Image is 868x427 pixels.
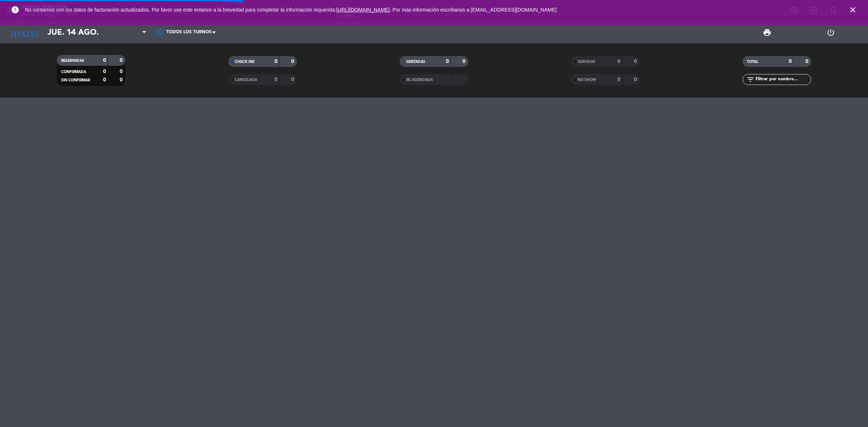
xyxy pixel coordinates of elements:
strong: 0 [120,69,124,74]
strong: 0 [120,77,124,82]
span: No contamos con los datos de facturación actualizados. Por favor use este enlance a la brevedad p... [25,7,557,13]
strong: 0 [291,77,295,82]
strong: 0 [275,77,277,82]
a: [URL][DOMAIN_NAME] [336,7,390,13]
span: RESERVADAS [61,59,84,63]
strong: 0 [634,59,638,64]
strong: 0 [463,59,467,64]
div: LOG OUT [799,22,863,43]
span: TOTAL [747,60,758,64]
span: SERVIDAS [578,60,595,64]
i: filter_list [746,75,755,84]
span: RE AGENDADA [406,78,433,82]
strong: 0 [275,59,277,64]
span: print [763,28,771,37]
span: CANCELADA [235,78,257,82]
span: NO SHOW [578,78,596,82]
span: CONFIRMADA [61,70,86,74]
strong: 0 [103,69,106,74]
i: error [11,5,20,14]
strong: 0 [789,59,792,64]
i: close [848,5,857,14]
input: Filtrar por nombre... [755,76,811,84]
strong: 0 [103,58,106,63]
span: SIN CONFIRMAR [61,78,90,82]
strong: 0 [103,77,106,82]
strong: 0 [634,77,638,82]
span: SENTADAS [406,60,425,64]
strong: 0 [617,77,620,82]
strong: 0 [805,59,810,64]
strong: 0 [291,59,295,64]
strong: 0 [617,59,620,64]
i: arrow_drop_down [67,28,76,37]
strong: 0 [120,58,124,63]
a: . Por más información escríbanos a [EMAIL_ADDRESS][DOMAIN_NAME] [390,7,557,13]
strong: 0 [446,59,449,64]
i: power_settings_new [826,28,835,37]
span: CHECK INS [235,60,255,64]
i: [DATE] [5,25,44,40]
